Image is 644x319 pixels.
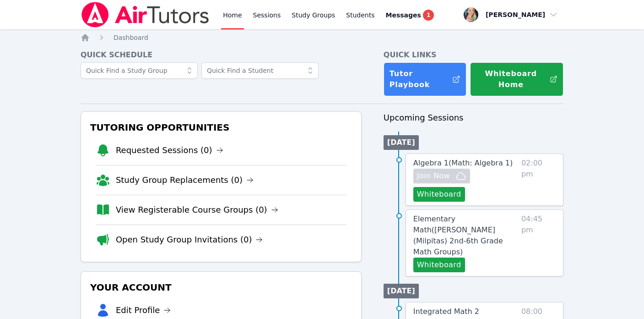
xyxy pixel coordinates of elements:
[413,214,503,256] span: Elementary Math ( [PERSON_NAME] (Milpitas) 2nd-6th Grade Math Groups )
[88,119,354,136] h3: Tutoring Opportunities
[413,187,465,202] button: Whiteboard
[386,11,421,20] span: Messages
[116,304,171,317] a: Edit Profile
[470,62,563,96] button: Whiteboard Home
[81,33,563,42] nav: Breadcrumb
[384,49,563,60] h4: Quick Links
[384,135,419,150] li: [DATE]
[413,214,518,258] a: Elementary Math([PERSON_NAME] (Milpitas) 2nd-6th Grade Math Groups)
[114,33,148,42] a: Dashboard
[201,62,319,79] input: Quick Find a Student
[413,169,470,183] button: Join Now
[116,144,223,157] a: Requested Sessions (0)
[521,214,556,272] span: 04:45 pm
[413,159,513,167] span: Algebra 1 ( Math: Algebra 1 )
[88,279,354,296] h3: Your Account
[384,62,466,96] a: Tutor Playbook
[417,170,450,181] span: Join Now
[384,284,419,298] li: [DATE]
[114,34,148,41] span: Dashboard
[413,258,465,272] button: Whiteboard
[81,62,198,79] input: Quick Find a Study Group
[116,203,278,216] a: View Registerable Course Groups (0)
[81,2,210,27] img: Air Tutors
[521,158,556,202] span: 02:00 pm
[116,174,254,187] a: Study Group Replacements (0)
[116,233,263,246] a: Open Study Group Invitations (0)
[423,10,434,21] span: 1
[413,158,513,169] a: Algebra 1(Math: Algebra 1)
[81,49,362,60] h4: Quick Schedule
[384,111,563,124] h3: Upcoming Sessions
